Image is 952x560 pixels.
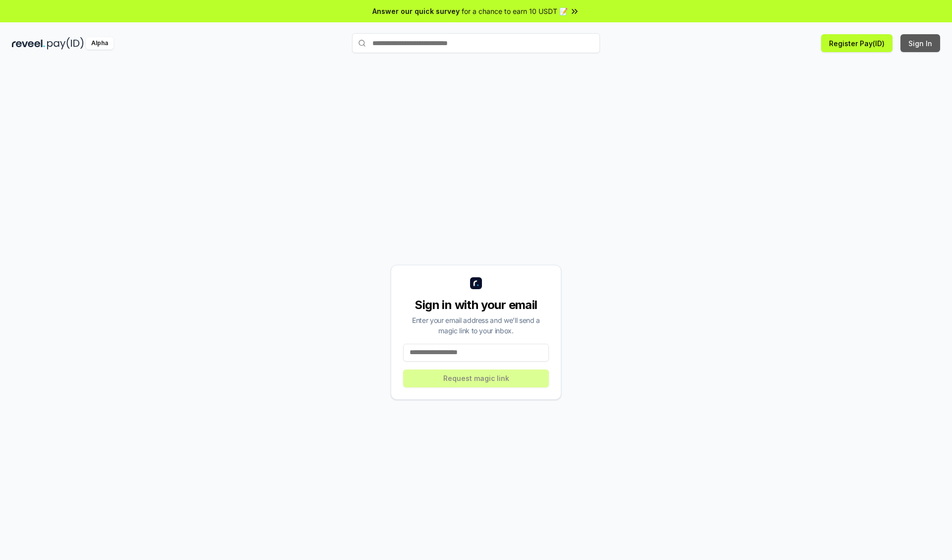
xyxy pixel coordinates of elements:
[12,37,45,50] img: reveel_dark
[900,34,940,52] button: Sign In
[372,6,460,16] span: Answer our quick survey
[470,277,482,289] img: logo_small
[403,297,549,313] div: Sign in with your email
[462,6,568,16] span: for a chance to earn 10 USDT 📝
[47,37,84,50] img: pay_id
[403,315,549,336] div: Enter your email address and we’ll send a magic link to your inbox.
[86,37,114,50] div: Alpha
[821,34,892,52] button: Register Pay(ID)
